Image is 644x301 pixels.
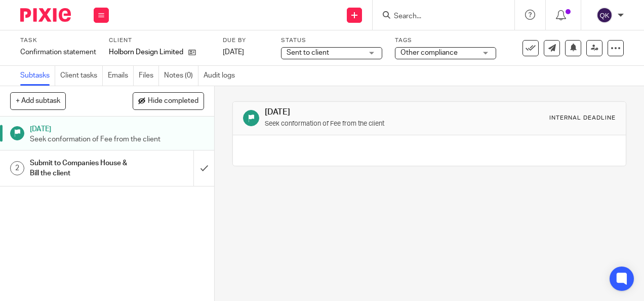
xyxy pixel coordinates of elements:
a: Files [139,66,159,86]
div: Internal deadline [549,114,616,122]
a: Audit logs [204,66,240,86]
a: Emails [108,66,134,86]
label: Status [281,36,382,45]
button: + Add subtask [10,92,66,109]
span: Hide completed [148,97,198,105]
label: Task [20,36,96,45]
p: Seek conformation of Fee from the client [30,134,204,144]
img: svg%3E [596,7,613,23]
span: Sent to client [287,49,329,56]
label: Tags [395,36,496,45]
input: Search [393,12,484,21]
p: Holborn Design Limited [109,47,183,57]
div: 2 [10,161,24,175]
h1: Submit to Companies House & Bill the client [30,156,132,181]
div: Confirmation statement [20,47,96,57]
h1: [DATE] [265,107,451,118]
img: Pixie [20,8,71,22]
label: Due by [223,36,268,45]
h1: [DATE] [30,122,204,134]
a: Client tasks [60,66,103,86]
label: Client [109,36,210,45]
span: Other compliance [400,49,458,56]
button: Hide completed [133,92,204,109]
span: [DATE] [223,49,244,56]
small: Seek conformation of Fee from the client [265,121,384,127]
a: Notes (0) [164,66,198,86]
a: Subtasks [20,66,55,86]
